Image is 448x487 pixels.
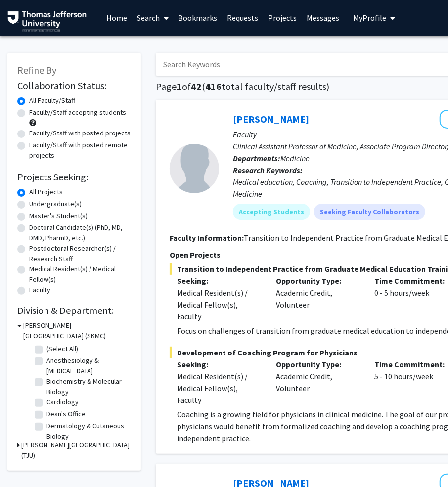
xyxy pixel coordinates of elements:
[29,187,63,197] label: All Projects
[29,243,131,264] label: Postdoctoral Researcher(s) / Research Staff
[302,0,345,35] a: Messages
[354,13,387,23] span: My Profile
[276,275,360,287] p: Opportunity Type:
[29,264,131,285] label: Medical Resident(s) / Medical Fellow(s)
[233,113,309,125] a: [PERSON_NAME]
[101,0,132,35] a: Home
[276,358,360,370] p: Opportunity Type:
[177,275,261,287] p: Seeking:
[29,199,82,209] label: Undergraduate(s)
[223,0,264,35] a: Requests
[17,64,56,76] span: Refine By
[29,211,88,221] label: Master's Student(s)
[174,0,223,35] a: Bookmarks
[46,409,86,419] label: Dean's Office
[21,440,131,461] h3: [PERSON_NAME][GEOGRAPHIC_DATA] (TJU)
[269,275,367,322] div: Academic Credit, Volunteer
[29,128,131,138] label: Faculty/Staff with posted projects
[29,222,131,243] label: Doctoral Candidate(s) (PhD, MD, DMD, PharmD, etc.)
[233,165,303,175] b: Research Keywords:
[46,376,129,397] label: Biochemistry & Molecular Biology
[280,153,310,163] span: Medicine
[17,171,131,183] h2: Projects Seeking:
[233,204,310,220] mat-chip: Accepting Students
[177,358,261,370] p: Seeking:
[314,204,425,220] mat-chip: Seeking Faculty Collaborators
[177,287,261,322] div: Medical Resident(s) / Medical Fellow(s), Faculty
[46,344,78,354] label: (Select All)
[17,80,131,91] h2: Collaboration Status:
[7,11,87,32] img: Thomas Jefferson University Logo
[177,370,261,406] div: Medical Resident(s) / Medical Fellow(s), Faculty
[7,443,42,480] iframe: Chat
[29,140,131,161] label: Faculty/Staff with posted remote projects
[191,80,202,92] span: 42
[46,421,129,442] label: Dermatology & Cutaneous Biology
[269,358,367,406] div: Academic Credit, Volunteer
[205,80,222,92] span: 416
[23,320,131,341] h3: [PERSON_NAME][GEOGRAPHIC_DATA] (SKMC)
[177,80,182,92] span: 1
[29,95,75,106] label: All Faculty/Staff
[132,0,174,35] a: Search
[233,153,280,163] b: Departments:
[170,233,244,243] b: Faculty Information:
[29,285,50,295] label: Faculty
[17,305,131,316] h2: Division & Department:
[46,355,129,376] label: Anesthesiology & [MEDICAL_DATA]
[46,397,79,407] label: Cardiology
[29,107,126,118] label: Faculty/Staff accepting students
[264,0,302,35] a: Projects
